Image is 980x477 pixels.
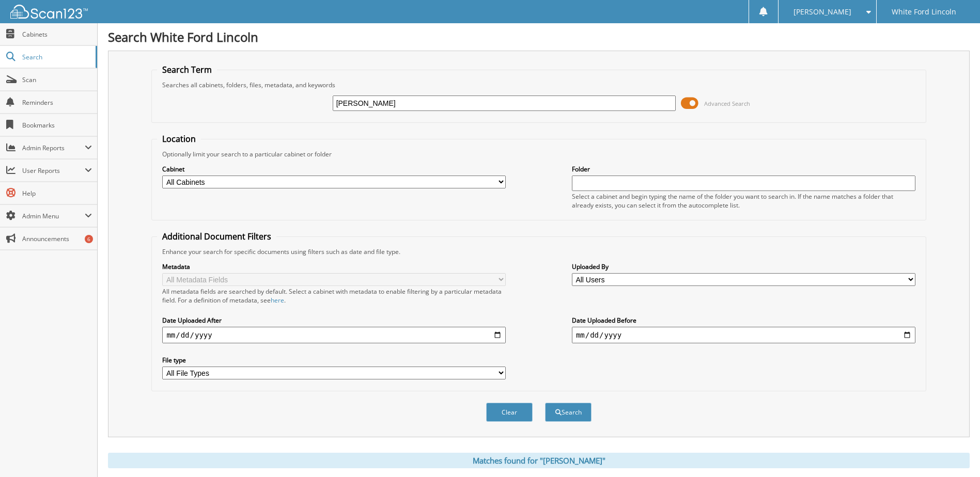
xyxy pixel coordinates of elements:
div: Enhance your search for specific documents using filters such as date and file type. [157,247,920,256]
span: Announcements [22,234,92,243]
button: Clear [486,403,533,422]
legend: Search Term [157,64,217,75]
div: All metadata fields are searched by default. Select a cabinet with metadata to enable filtering b... [162,287,506,305]
span: User Reports [22,166,85,175]
span: Bookmarks [22,121,92,130]
label: Cabinet [162,165,506,173]
div: Searches all cabinets, folders, files, metadata, and keywords [157,81,920,89]
label: Date Uploaded After [162,316,506,325]
span: [PERSON_NAME] [794,9,851,15]
span: Cabinets [22,30,92,39]
span: Scan [22,75,92,84]
label: Date Uploaded Before [572,316,915,325]
legend: Location [157,133,201,145]
button: Search [545,403,592,422]
div: Optionally limit your search to a particular cabinet or folder [157,150,920,158]
img: scan123-logo-white.svg [10,5,88,19]
legend: Additional Document Filters [157,231,276,242]
label: Metadata [162,262,506,271]
span: Advanced Search [704,100,750,107]
div: Matches found for "[PERSON_NAME]" [108,453,970,468]
div: Select a cabinet and begin typing the name of the folder you want to search in. If the name match... [572,192,915,210]
input: end [572,327,915,343]
label: Folder [572,165,915,173]
span: Search [22,53,90,61]
span: Admin Menu [22,212,85,220]
a: here [271,296,284,305]
span: Help [22,189,92,198]
span: White Ford Lincoln [892,9,956,15]
h1: Search White Ford Lincoln [108,28,970,45]
label: Uploaded By [572,262,915,271]
div: 6 [85,235,93,243]
span: Admin Reports [22,144,85,152]
label: File type [162,356,506,364]
input: start [162,327,506,343]
span: Reminders [22,98,92,107]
